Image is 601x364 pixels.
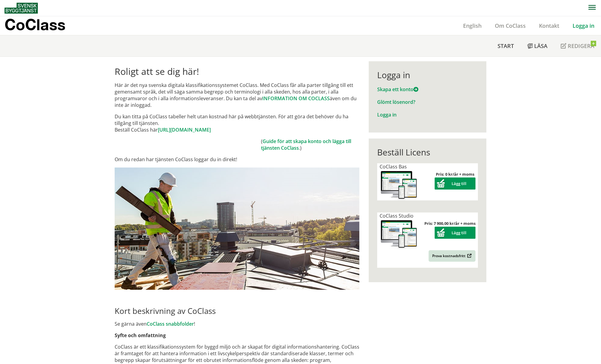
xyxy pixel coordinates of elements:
h1: Roligt att se dig här! [115,66,359,77]
p: Du kan titta på CoClass tabeller helt utan kostnad här på webbtjänsten. För att göra det behöver ... [115,113,359,133]
p: Se gärna även ! [115,321,359,327]
a: INFORMATION OM COCLASS [262,95,330,102]
p: Här är det nya svenska digitala klassifikationssystemet CoClass. Med CoClass får alla parter till... [115,82,359,108]
img: coclass-license.jpg [380,170,418,200]
a: Skapa ett konto [377,86,418,93]
div: Logga in [377,70,478,80]
p: CoClass [5,21,65,28]
a: Kontakt [532,22,566,29]
a: Prova kostnadsfritt [429,250,475,262]
a: Logga in [377,111,397,118]
a: CoClass snabbfolder [147,321,194,327]
h2: Kort beskrivning av CoClass [115,306,359,316]
button: Lägg till [435,227,475,239]
a: Lägg till [435,230,475,235]
span: CoClass Bas [380,163,407,170]
strong: Syfte och omfattning [115,332,166,339]
a: Guide för att skapa konto och lägga till tjänsten CoClass [261,138,351,151]
a: CoClass [5,16,78,35]
strong: Pris: 7 900,00 kr/år + moms [424,221,475,226]
span: Läsa [534,42,547,49]
a: Lägg till [435,181,475,186]
a: Logga in [566,22,601,29]
img: login.jpg [115,168,359,290]
a: Om CoClass [488,22,532,29]
img: Outbound.png [466,254,472,258]
img: Svensk Byggtjänst [5,3,38,14]
a: Start [491,35,521,56]
a: [URL][DOMAIN_NAME] [158,126,211,133]
span: Start [498,42,514,49]
span: CoClass Studio [380,212,413,219]
a: English [456,22,488,29]
a: Läsa [521,35,554,56]
div: Beställ Licens [377,147,478,157]
a: Glömt lösenord? [377,99,415,105]
img: coclass-license.jpg [380,219,418,250]
p: Om du redan har tjänsten CoClass loggar du in direkt! [115,156,359,163]
td: ( .) [261,138,359,151]
strong: Pris: 0 kr/år + moms [436,171,474,177]
button: Lägg till [435,177,475,190]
